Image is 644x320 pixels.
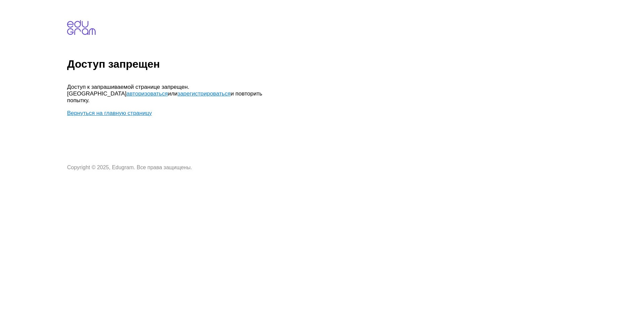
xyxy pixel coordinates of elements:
[67,58,641,70] h1: Доступ запрещен
[67,20,96,35] img: edugram.com
[67,110,152,116] a: Вернуться на главную страницу
[67,165,268,171] p: Copyright © 2025, Edugram. Все права защищены.
[67,84,268,104] p: Доступ к запрашиваемой странице запрещен. [GEOGRAPHIC_DATA] или и повторить попытку.
[126,90,168,97] a: авторизоваться
[177,90,230,97] a: зарегистрироваться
